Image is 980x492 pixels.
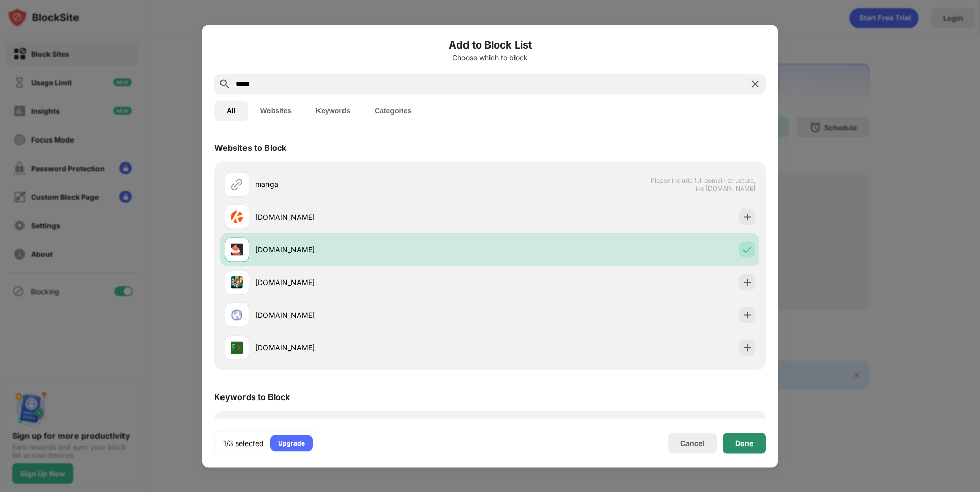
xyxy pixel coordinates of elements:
img: favicons [231,341,243,354]
div: Cancel [680,439,704,448]
img: favicons [231,276,243,288]
span: Please include full domain structure, like [DOMAIN_NAME] [650,176,755,192]
div: [DOMAIN_NAME] [255,310,490,320]
img: search.svg [218,78,231,90]
div: Websites to Block [214,142,286,152]
div: [DOMAIN_NAME] [255,342,490,353]
button: Websites [248,100,304,121]
div: Upgrade [278,438,305,448]
img: url.svg [231,178,243,190]
div: Keywords to Block [214,391,290,402]
img: search-close [749,78,762,90]
div: manga [255,179,490,190]
img: favicons [231,243,243,255]
button: Keywords [304,100,362,121]
div: [DOMAIN_NAME] [255,212,490,222]
div: Choose which to block [214,53,766,61]
img: favicons [231,309,243,321]
h6: Add to Block List [214,37,766,52]
button: All [214,100,248,121]
div: [DOMAIN_NAME] [255,244,490,255]
div: 1/3 selected [223,438,264,448]
img: favicons [231,210,243,223]
div: [DOMAIN_NAME] [255,277,490,288]
button: Categories [362,100,424,121]
div: Done [735,439,753,447]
